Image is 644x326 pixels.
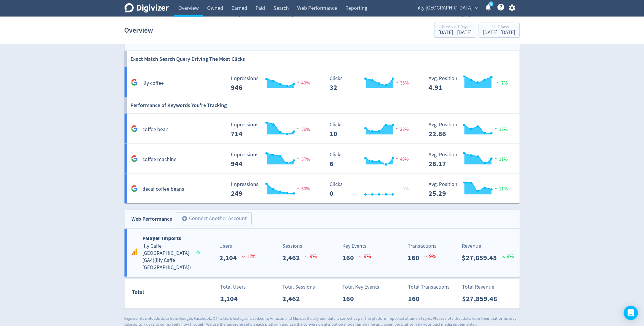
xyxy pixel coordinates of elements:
span: 7% [495,80,508,86]
svg: Impressions 249 [228,182,317,198]
h5: coffee bean [143,126,169,133]
svg: Google Analytics [131,79,138,86]
p: 2,104 [220,294,243,304]
div: Web Performance [132,215,172,224]
p: 160 [342,294,359,304]
span: 57% [295,156,310,162]
p: 2,104 [220,253,242,263]
div: [DATE] - [DATE] [439,30,472,35]
img: negative-performance.svg [295,156,301,161]
svg: Avg. Position 25.29 [426,182,515,198]
h1: Overview [125,21,153,40]
a: illy coffee Impressions 946 Impressions 946 40% Clicks 32 Clicks 32 36% Avg. Position 4.91 Avg. P... [125,67,520,97]
svg: Avg. Position 26.17 [426,152,515,168]
svg: Clicks 6 [327,152,416,168]
h5: coffee machine [143,156,177,163]
img: positive-performance.svg [495,80,501,85]
p: 160 [342,253,359,263]
span: illy [GEOGRAPHIC_DATA] [418,3,473,13]
p: Total Revenue [462,283,495,291]
a: 5 [489,1,494,7]
svg: Clicks 0 [327,182,416,198]
p: 9 % [359,253,371,261]
span: Data last synced: 15 Sep 2025, 8:02pm (AEST) [196,251,201,255]
text: 5 [490,2,492,6]
p: $27,859.48 [462,294,502,304]
img: negative-performance.svg [394,80,400,85]
a: FMayer ImportsIlly Caffe [GEOGRAPHIC_DATA] (GA4)(Illy Caffe [GEOGRAPHIC_DATA])Users2,104 12%Sessi... [125,229,520,277]
p: Total Key Events [342,283,379,291]
img: positive-performance.svg [493,156,499,161]
button: illy [GEOGRAPHIC_DATA] [416,3,480,13]
img: positive-performance.svg [493,186,499,191]
p: Total Users [220,283,246,291]
p: Key Events [342,242,366,250]
span: 36% [394,80,409,86]
svg: Clicks 10 [327,122,416,138]
img: negative-performance.svg [295,126,301,131]
p: Transactions [408,242,437,250]
div: Open Intercom Messenger [624,306,638,320]
p: Users [220,242,232,250]
img: negative-performance.svg [295,186,301,191]
p: 2,462 [282,294,305,304]
span: 40% [295,80,310,86]
p: Total Transactions [408,283,450,291]
div: Total [132,288,190,300]
p: 9 % [305,253,317,261]
img: negative-performance.svg [295,80,301,85]
p: 160 [408,294,425,304]
div: Last 7 Days [483,25,515,30]
img: negative-performance.svg [394,126,400,131]
img: positive-performance.svg [493,126,499,131]
span: 60% [295,186,310,192]
span: expand_more [474,5,480,11]
p: 9 % [502,253,514,261]
button: Last 7 Days[DATE]- [DATE] [479,23,520,38]
svg: Avg. Position 22.66 [426,122,515,138]
img: negative-performance.svg [394,156,400,161]
svg: Impressions 946 [228,76,317,91]
h6: Exact Match Search Query Driving The Most Clicks [130,51,245,67]
a: coffee bean Impressions 714 Impressions 714 56% Clicks 10 Clicks 10 23% Avg. Position 22.66 Avg. ... [125,114,520,144]
svg: Google Analytics [131,248,138,255]
span: 56% [295,126,310,132]
h5: Illy Caffe [GEOGRAPHIC_DATA] (GA4) ( Illy Caffe [GEOGRAPHIC_DATA] ) [143,243,191,271]
span: 23% [394,126,409,132]
svg: Google Analytics [131,125,138,132]
p: 2,462 [282,253,305,263]
h5: illy coffee [143,80,164,87]
p: Total Sessions [282,283,315,291]
a: coffee machine Impressions 944 Impressions 944 57% Clicks 6 Clicks 6 40% Avg. Position 26.17 Avg.... [125,144,520,174]
span: 11% [493,156,508,162]
button: Connect Another Account [177,212,252,225]
b: FMayer Imports [143,235,181,242]
p: 12 % [242,253,257,261]
a: Connect Another Account [172,213,252,225]
div: Previous 7 Days [439,25,472,30]
h5: decaf coffee beans [143,186,185,193]
svg: Clicks 32 [327,76,416,91]
span: 40% [394,156,409,162]
p: $27,859.48 [462,253,502,263]
div: [DATE] - [DATE] [483,30,515,35]
p: Sessions [282,242,302,250]
svg: Google Analytics [131,185,138,192]
span: 11% [493,186,508,192]
svg: Impressions 714 [228,122,317,138]
span: add_circle [182,216,188,222]
span: 13% [493,126,508,132]
p: 160 [408,253,424,263]
a: decaf coffee beans Impressions 249 Impressions 249 60% Clicks 0 Clicks 0 _ 0% Avg. Position 25.29... [125,174,520,203]
h6: Performance of Keywords You're Tracking [130,97,227,113]
button: Previous 7 Days[DATE] - [DATE] [434,23,476,38]
span: _ 0% [399,186,409,192]
svg: Avg. Position 4.91 [426,76,515,91]
svg: Impressions 944 [228,152,317,168]
svg: Google Analytics [131,155,138,162]
p: Revenue [462,242,481,250]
